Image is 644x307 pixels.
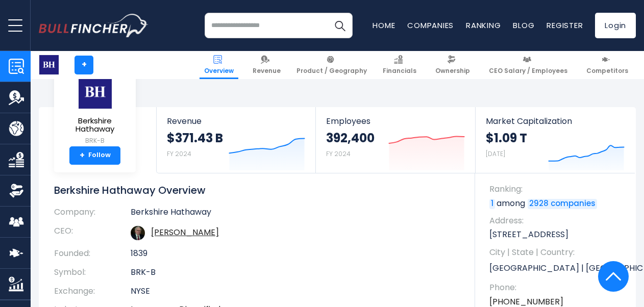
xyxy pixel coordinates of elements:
[513,20,534,31] a: Blog
[62,136,128,145] small: BRK-B
[39,14,148,37] img: bullfincher logo
[586,67,628,75] span: Competitors
[489,184,626,195] span: Ranking:
[292,51,371,79] a: Product / Geography
[131,226,145,240] img: warren-buffett.jpg
[69,146,120,165] a: +Follow
[131,244,460,263] td: 1839
[200,51,238,79] a: Overview
[489,282,626,293] span: Phone:
[528,199,597,209] a: 2928 companies
[373,20,395,31] a: Home
[486,116,625,126] span: Market Capitalization
[54,207,131,222] th: Company:
[316,107,475,173] a: Employees 392,400 FY 2024
[476,107,635,173] a: Market Capitalization $1.09 T [DATE]
[77,75,113,109] img: BRK-B logo
[489,199,495,209] a: 1
[54,222,131,244] th: CEO:
[151,226,219,238] a: ceo
[9,183,24,198] img: Ownership
[484,51,572,79] a: CEO Salary / Employees
[489,247,626,258] span: City | State | Country:
[489,198,626,209] p: among
[466,20,501,31] a: Ranking
[435,67,470,75] span: Ownership
[326,130,375,146] strong: 392,400
[486,149,505,158] small: [DATE]
[62,117,128,134] span: Berkshire Hathaway
[547,20,583,31] a: Register
[75,56,93,74] a: +
[167,130,223,146] strong: $371.43 B
[582,51,633,79] a: Competitors
[383,67,416,75] span: Financials
[54,244,131,263] th: Founded:
[39,14,148,37] a: Go to homepage
[248,51,285,79] a: Revenue
[204,67,234,75] span: Overview
[39,55,59,74] img: BRK-B logo
[54,184,460,197] h1: Berkshire Hathaway Overview
[489,229,626,240] p: [STREET_ADDRESS]
[489,215,626,226] span: Address:
[326,149,351,158] small: FY 2024
[157,107,315,173] a: Revenue $371.43 B FY 2024
[80,151,85,160] strong: +
[378,51,421,79] a: Financials
[253,67,281,75] span: Revenue
[131,263,460,282] td: BRK-B
[431,51,475,79] a: Ownership
[54,282,131,301] th: Exchange:
[62,74,128,146] a: Berkshire Hathaway BRK-B
[131,282,460,301] td: NYSE
[407,20,454,31] a: Companies
[489,261,626,276] p: [GEOGRAPHIC_DATA] | [GEOGRAPHIC_DATA] | US
[327,13,353,38] button: Search
[595,13,636,38] a: Login
[486,130,527,146] strong: $1.09 T
[167,149,191,158] small: FY 2024
[326,116,464,126] span: Employees
[489,67,567,75] span: CEO Salary / Employees
[296,67,367,75] span: Product / Geography
[167,116,305,126] span: Revenue
[54,263,131,282] th: Symbol:
[131,207,460,222] td: Berkshire Hathaway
